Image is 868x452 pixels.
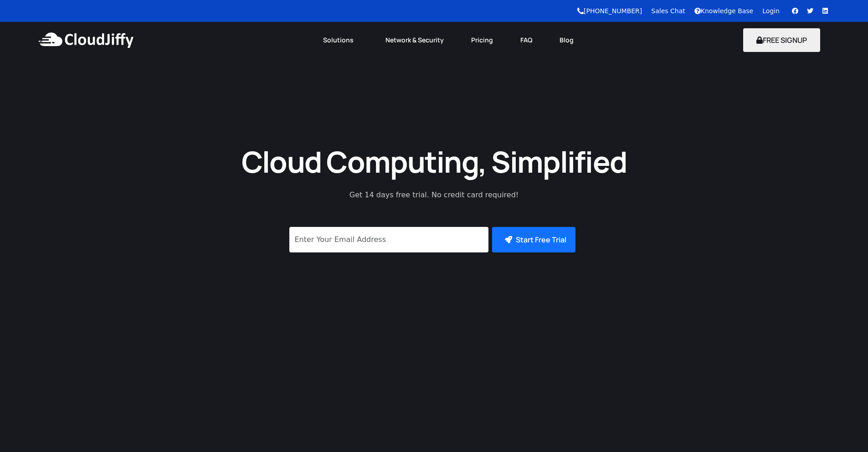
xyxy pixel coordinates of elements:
a: Sales Chat [651,7,685,15]
h1: Cloud Computing, Simplified [229,143,639,180]
a: Pricing [457,30,507,50]
a: [PHONE_NUMBER] [577,7,642,15]
a: Solutions [309,30,372,50]
input: Enter Your Email Address [289,227,488,252]
a: Login [762,7,780,15]
a: FREE SIGNUP [743,35,820,45]
p: Get 14 days free trial. No credit card required! [309,190,560,200]
a: Blog [546,30,587,50]
a: Network & Security [372,30,457,50]
button: Start Free Trial [492,227,575,252]
a: FAQ [507,30,546,50]
a: Knowledge Base [694,7,754,15]
button: FREE SIGNUP [743,28,820,52]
